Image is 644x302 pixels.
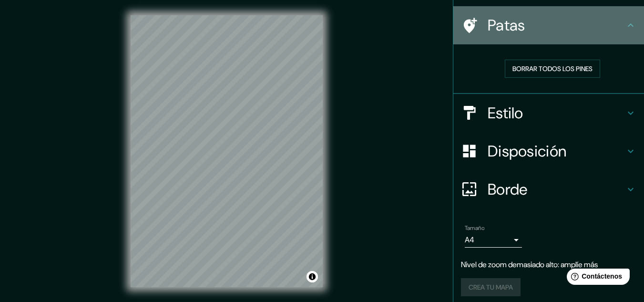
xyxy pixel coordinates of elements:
font: Borde [488,179,528,199]
div: Patas [453,6,644,44]
button: Activar o desactivar atribución [307,271,318,282]
button: Borrar todos los pines [505,60,600,78]
div: Estilo [453,94,644,132]
div: Disposición [453,132,644,170]
font: Disposición [488,141,566,161]
font: Borrar todos los pines [512,64,593,73]
div: A4 [465,232,522,248]
font: A4 [465,235,474,245]
font: Estilo [488,103,523,123]
canvas: Mapa [131,15,323,287]
font: Patas [488,15,525,35]
font: Tamaño [465,224,484,232]
font: Nivel de zoom demasiado alto: amplíe más [461,260,598,270]
iframe: Lanzador de widgets de ayuda [559,265,634,292]
div: Borde [453,170,644,208]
